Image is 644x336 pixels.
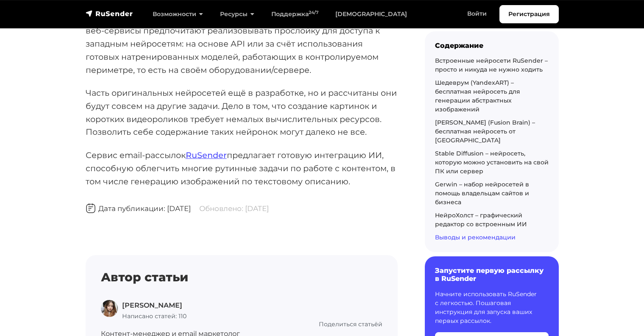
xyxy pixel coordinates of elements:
[86,86,398,139] p: Часть оригинальных нейросетей ещё в разработке, но и рассчитаны они будут совсем на другие задачи...
[435,150,549,175] a: Stable Diffusion – нейросеть, которую можно установить на свой ПК или сервер
[101,270,382,285] h4: Автор статьи
[271,319,382,329] p: Поделиться статьёй
[86,203,96,214] img: Дата публикации
[435,267,549,283] h6: Запустите первую рассылку в RuSender
[122,300,187,311] p: [PERSON_NAME]
[309,10,318,15] sup: 24/7
[435,211,527,228] a: НейроХолст – графический редактор со встроенным ИИ
[199,204,269,213] span: Обновлено: [DATE]
[327,6,415,23] a: [DEMOGRAPHIC_DATA]
[186,150,227,160] a: RuSender
[86,204,191,213] span: Дата публикации: [DATE]
[435,289,549,325] p: Начните использовать RuSender с легкостью. Пошаговая инструкция для запуска ваших первых рассылок.
[499,5,559,23] a: Регистрация
[435,180,529,206] a: Gerwin – набор нейросетей в помощь владельцам сайтов и бизнеса
[263,6,327,23] a: Поддержка24/7
[212,6,263,23] a: Ресурсы
[459,5,495,22] a: Войти
[435,233,516,241] a: Выводы и рекомендации
[435,79,520,113] a: Шедеврум (YandexART) – бесплатная нейросеть для генерации абстрактных изображений
[435,119,535,144] a: [PERSON_NAME] (Fusion Brain) – бесплатная нейросеть от [GEOGRAPHIC_DATA]
[86,9,133,18] img: RuSender
[122,312,187,320] span: Написано статей: 110
[435,42,549,50] div: Содержание
[435,57,548,73] a: Встроенные нейросети RuSender – просто и никуда не нужно ходить
[86,149,398,188] p: Сервис email-рассылок предлагает готовую интеграцию ИИ, способную облегчить многие рутинные задач...
[144,6,212,23] a: Возможности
